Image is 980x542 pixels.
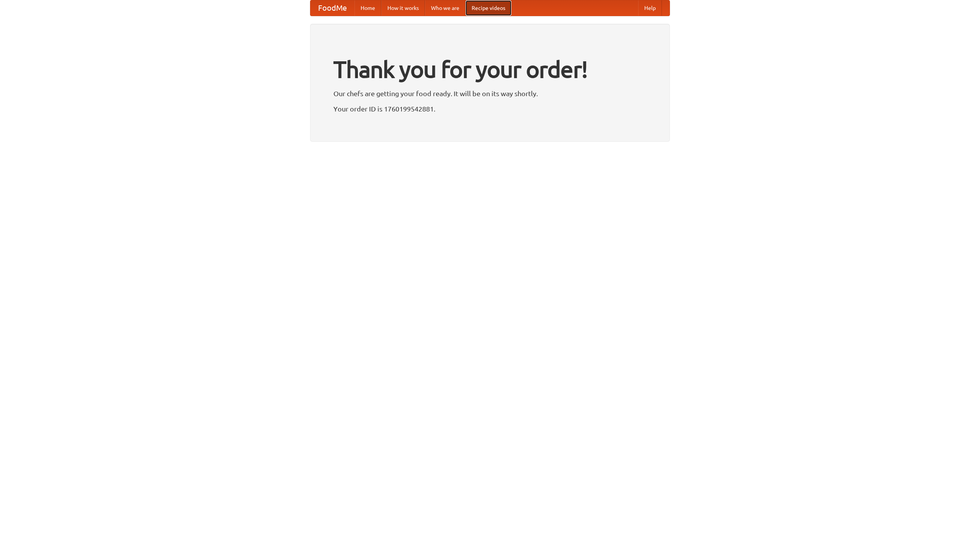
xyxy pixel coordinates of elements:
p: Our chefs are getting your food ready. It will be on its way shortly. [333,88,647,99]
a: Recipe videos [465,0,511,16]
a: How it works [381,0,425,16]
h1: Thank you for your order! [333,51,647,88]
a: Home [354,0,381,16]
p: Your order ID is 1760199542881. [333,103,647,115]
a: FoodMe [310,0,354,16]
a: Help [638,0,662,16]
a: Who we are [425,0,465,16]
